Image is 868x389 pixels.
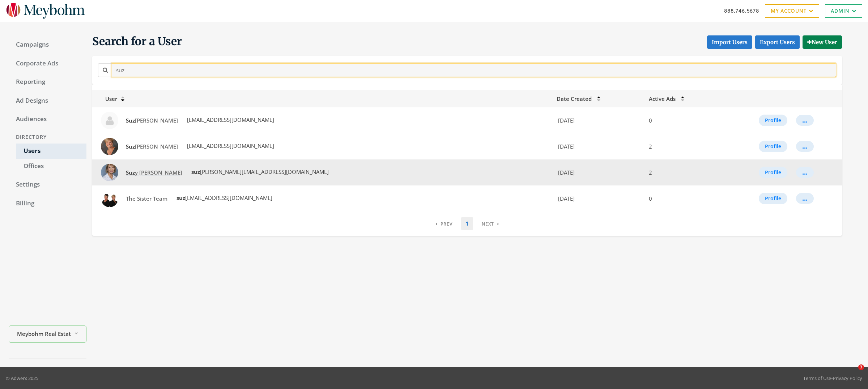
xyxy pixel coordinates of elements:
[9,131,86,144] div: Directory
[759,167,787,178] button: Profile
[9,93,86,108] a: Ad Designs
[796,167,814,178] button: ...
[121,192,172,205] a: The Sister Team
[126,117,178,124] span: [PERSON_NAME]
[552,107,644,133] td: [DATE]
[186,142,274,149] span: [EMAIL_ADDRESS][DOMAIN_NAME]
[724,7,759,14] a: 888.746.5678
[552,185,644,211] td: [DATE]
[833,375,862,381] a: Privacy Policy
[126,143,135,150] strong: Suz
[176,194,185,201] strong: suz
[802,120,808,121] div: ...
[126,169,182,176] span: y [PERSON_NAME]
[175,194,272,201] span: [EMAIL_ADDRESS][DOMAIN_NAME]
[101,112,118,129] img: Suzanne Arsenault profile
[431,217,503,230] nav: pagination
[843,364,861,382] iframe: Intercom live chat
[186,116,274,123] span: [EMAIL_ADDRESS][DOMAIN_NAME]
[644,107,720,133] td: 0
[9,37,86,52] a: Campaigns
[121,140,183,153] a: Suz[PERSON_NAME]
[16,159,86,174] a: Offices
[121,114,183,127] a: Suz[PERSON_NAME]
[644,133,720,159] td: 2
[796,141,814,152] button: ...
[802,198,808,199] div: ...
[103,67,108,73] i: Search for a name or email address
[190,168,329,175] span: [PERSON_NAME][EMAIL_ADDRESS][DOMAIN_NAME]
[126,169,135,176] strong: Suz
[6,3,85,19] img: Adwerx
[552,133,644,159] td: [DATE]
[9,112,86,127] a: Audiences
[92,34,182,49] span: Search for a User
[755,35,800,49] a: Export Users
[9,326,86,343] button: Meybohm Real Estate
[6,375,38,382] p: © Adwerx 2025
[9,74,86,90] a: Reporting
[16,144,86,159] a: Users
[803,375,862,382] div: •
[9,177,86,192] a: Settings
[796,115,814,126] button: ...
[552,159,644,185] td: [DATE]
[126,117,135,124] strong: Suz
[825,4,862,18] a: Admin
[802,172,808,173] div: ...
[557,95,592,102] span: Date Created
[9,196,86,211] a: Billing
[644,159,720,185] td: 2
[97,95,117,102] span: User
[759,115,787,126] button: Profile
[644,185,720,211] td: 0
[858,364,864,370] span: 3
[803,35,842,49] button: New User
[126,195,167,202] span: The Sister Team
[191,168,200,175] strong: suz
[802,146,808,147] div: ...
[759,193,787,204] button: Profile
[101,164,118,181] img: Suzy Haslup profile
[803,375,831,381] a: Terms of Use
[461,217,473,230] a: 1
[101,138,118,155] img: Suzanne Fletcher profile
[649,95,676,102] span: Active Ads
[101,190,118,207] img: The Sister Team profile
[707,35,752,49] button: Import Users
[126,143,178,150] span: [PERSON_NAME]
[9,56,86,71] a: Corporate Ads
[112,63,836,77] input: Search for a name or email address
[17,329,71,338] span: Meybohm Real Estate
[121,166,187,179] a: Suzy [PERSON_NAME]
[765,4,819,18] a: My Account
[759,141,787,152] button: Profile
[796,193,814,204] button: ...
